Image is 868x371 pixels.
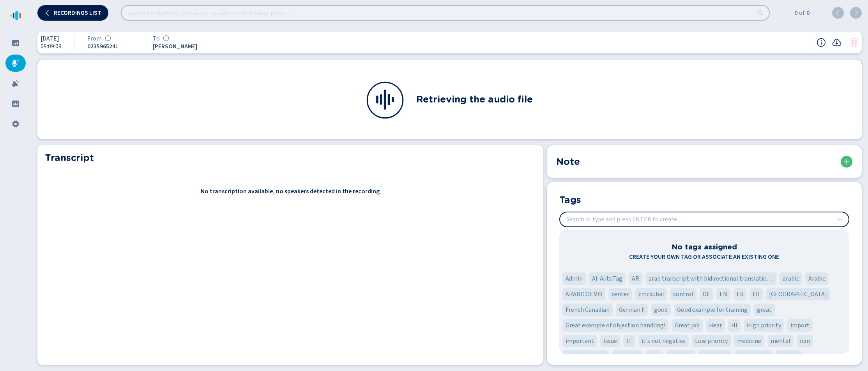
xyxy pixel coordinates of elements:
[737,290,743,299] span: ES
[560,212,849,226] input: Search or type and press ENTER to create...
[619,305,645,314] span: German !!
[780,272,802,285] div: Tag 'arabic'
[808,274,825,283] span: Arabic
[562,288,605,300] div: Tag 'ARABICDEMO'
[849,38,859,47] svg: trash-fill
[615,352,639,361] span: problem
[767,335,794,347] div: Tag 'mental'
[835,10,841,16] svg: chevron-left
[837,216,843,223] svg: plus
[635,288,667,300] div: Tag 'cmcdubai'
[747,321,781,330] span: High priority
[817,38,826,47] button: Recording information
[5,34,26,51] div: Dashboard
[670,288,697,300] div: Tag 'control'
[600,335,620,347] div: Tag 'Issue'
[566,321,665,330] span: Great example of objection handling!
[12,39,19,47] svg: dashboard-filled
[754,304,775,316] div: Tag 'great'
[800,336,810,346] span: nan
[666,350,695,363] div: Tag 'recorder'
[566,305,610,314] span: French Canadian
[12,79,19,87] svg: alarm-filled
[638,335,689,347] div: Tag 'it's not negative'
[776,350,802,363] div: Tag 'sad call'
[805,272,828,285] div: Tag 'Arabic'
[757,305,772,314] span: great
[648,352,660,361] span: R&D
[700,288,713,300] div: Tag 'DE'
[703,290,710,299] span: DE
[201,187,380,196] span: No transcription available, no speakers detected in the recording
[87,35,102,42] span: From
[5,95,26,112] div: Groups
[5,75,26,92] div: Alarms
[562,350,609,363] div: Tag 'need attention'
[45,151,535,165] h2: Transcript
[416,92,533,106] h2: Retrieving the audio file
[805,8,810,18] span: 0
[589,272,626,285] div: Tag 'AI-AutoTag'
[832,7,844,19] button: previous (shift + ENTER)
[731,321,737,330] span: HI
[623,335,635,347] div: Tag 'IT'
[853,10,859,16] svg: chevron-right
[559,193,581,205] h2: Tags
[673,290,693,299] span: control
[642,336,686,346] span: it's not negative
[672,319,703,332] div: Tag 'Great job'
[832,38,841,47] button: Recording download
[843,159,850,165] svg: plus
[793,8,797,18] span: 0
[37,5,108,21] button: Recordings list
[672,241,737,252] h3: No tags assigned
[153,35,160,42] span: To
[692,335,731,347] div: Tag 'Low priority'
[163,35,169,41] svg: icon-emoji-silent
[54,10,101,16] span: Recordings list
[649,274,773,283] span: arab transcript with bidirectional translation 'fashion'
[12,59,19,67] svg: mic-fill
[651,304,671,316] div: Tag 'good'
[728,319,741,332] div: Tag 'HI'
[566,336,594,346] span: important
[566,290,602,299] span: ARABICDEMO
[616,304,648,316] div: Tag 'German !!'
[797,335,813,347] div: Tag 'nan'
[153,43,200,50] span: [PERSON_NAME]
[850,7,862,19] button: next (ENTER)
[698,350,732,363] div: Tag 'Recording'
[753,290,760,299] span: FR
[709,321,722,330] span: Hear
[783,274,799,283] span: arabic
[832,38,841,47] svg: cloud-arrow-down-fill
[677,305,748,314] span: Good example for training
[797,8,805,18] span: of
[674,304,751,316] div: Tag 'Good example for training'
[105,35,111,42] div: Sentiment analysis in progress...
[592,274,622,283] span: AI-AutoTag
[849,38,859,47] button: Your role doesn't allow you to delete this conversation
[779,352,799,361] span: sad call
[603,336,617,346] span: Issue
[87,43,134,50] span: 0235965241
[626,336,632,346] span: IT
[757,10,764,16] svg: search
[817,38,826,47] svg: info-circle
[645,350,663,363] div: Tag 'R&D'
[737,336,761,346] span: medicine
[675,321,700,330] span: Great job
[734,335,764,347] div: Tag 'medicine'
[556,155,580,169] h2: Note
[695,336,728,346] span: Low priority
[5,55,26,72] div: Recordings
[769,290,827,299] span: [GEOGRAPHIC_DATA]
[738,352,769,361] span: responsible
[669,352,692,361] span: recorder
[720,290,727,299] span: EN
[638,290,664,299] span: cmcdubai
[562,272,586,285] div: Tag 'Admin'
[750,288,763,300] div: Tag 'FR'
[771,336,790,346] span: mental
[44,10,51,16] svg: chevron-left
